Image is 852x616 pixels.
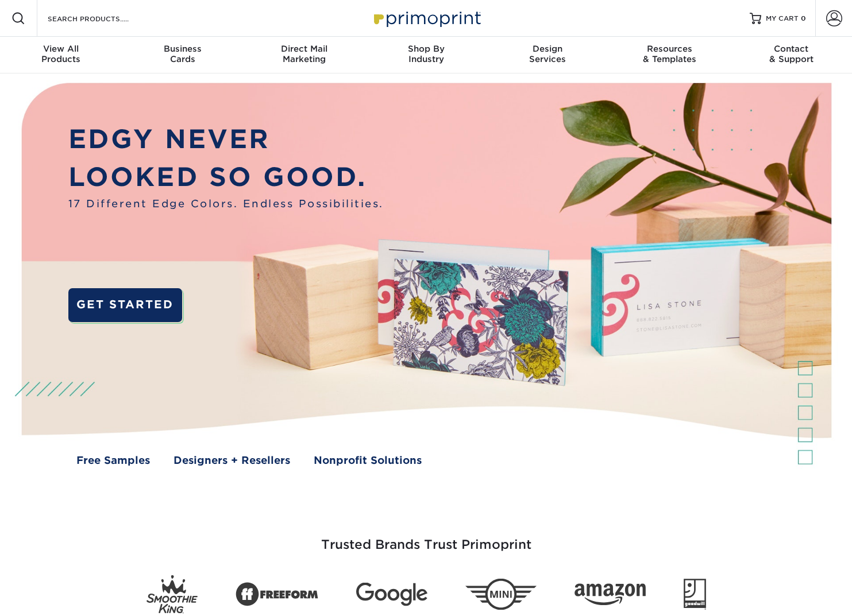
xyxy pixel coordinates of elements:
[90,510,762,566] h3: Trusted Brands Trust Primoprint
[608,44,730,54] span: Resources
[244,44,365,64] div: Marketing
[68,288,182,322] a: GET STARTED
[122,44,244,64] div: Cards
[76,453,150,468] a: Free Samples
[730,44,852,64] div: & Support
[465,579,537,610] img: Mini
[122,44,244,54] span: Business
[147,575,198,614] img: Smoothie King
[575,584,646,606] img: Amazon
[244,44,365,54] span: Direct Mail
[365,44,487,54] span: Shop By
[684,579,706,610] img: Goodwill
[487,44,608,64] div: Services
[244,37,365,73] a: Direct MailMarketing
[47,11,159,25] input: SEARCH PRODUCTS.....
[68,158,384,196] p: LOOKED SO GOOD.
[174,453,290,468] a: Designers + Resellers
[487,37,608,73] a: DesignServices
[730,37,852,73] a: Contact& Support
[608,44,730,64] div: & Templates
[356,583,427,606] img: Google
[314,453,422,468] a: Nonprofit Solutions
[122,37,244,73] a: BusinessCards
[487,44,608,54] span: Design
[365,37,487,73] a: Shop ByIndustry
[68,120,384,158] p: EDGY NEVER
[369,6,484,30] img: Primoprint
[365,44,487,64] div: Industry
[730,44,852,54] span: Contact
[68,196,384,212] span: 17 Different Edge Colors. Endless Possibilities.
[608,37,730,73] a: Resources& Templates
[801,14,806,22] span: 0
[766,14,799,24] span: MY CART
[236,576,318,613] img: Freeform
